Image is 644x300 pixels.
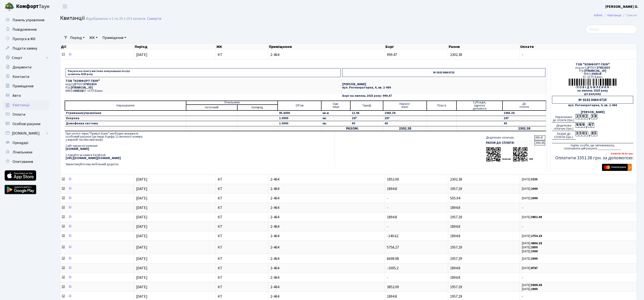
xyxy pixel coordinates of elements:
[587,10,644,20] nav: breadcrumb
[136,284,147,290] span: [DATE]
[450,294,462,299] span: 1957.29
[531,283,542,287] b: 5809.38
[591,131,594,136] div: 8
[270,177,383,181] span: 2-464
[66,147,89,151] b: [DOMAIN_NAME]
[522,266,538,270] small: [DATE]:
[552,86,633,89] div: - П О В І Д О М Л Е Н Н Я -
[342,68,545,77] p: № 0102 0464 0725
[60,43,134,50] th: Дії
[218,245,266,249] span: КТ
[522,295,635,298] span: -
[531,196,538,200] b: 2000
[88,34,100,42] a: ЖК
[237,105,278,110] td: поперед.
[502,116,546,121] td: 297
[218,295,266,298] span: КТ
[350,116,383,121] td: 297
[136,294,147,299] span: [DATE]
[13,46,37,51] span: Подати заявку
[450,196,460,201] span: 505.04
[535,140,545,145] td: 3301.85
[216,43,268,50] th: ЖК
[16,3,50,11] span: Таун
[147,17,161,21] a: Скинути
[2,100,50,110] a: Квитанції
[522,287,538,291] small: [DATE]:
[2,91,50,100] a: Авто
[5,2,14,11] img: logo.png
[387,205,388,210] span: -
[268,43,385,50] th: Приміщення
[383,116,427,121] td: 297
[531,257,538,261] b: 2900
[2,72,50,81] a: Контакти
[13,102,30,108] span: Квитанції
[387,177,399,182] span: 1852.09
[2,34,50,44] a: Пропуск в ЖК
[71,85,93,90] span: [FINANCIAL_ID]
[387,256,399,261] span: 6698.98
[450,215,462,220] span: 1957.29
[448,43,520,50] th: Разом
[485,135,534,140] td: Додатково сплачую:
[65,121,186,126] td: Домофонна система
[321,116,350,121] td: кв.
[218,53,266,57] span: КТ
[136,177,147,182] span: [DATE]
[552,72,633,76] div: МФО:
[585,114,588,119] div: 2
[387,245,399,250] span: 5756.27
[584,69,606,73] span: [FINANCIAL_ID]
[218,177,266,181] span: КТ
[387,52,397,57] span: 999.47
[502,126,546,131] td: 2302.38
[552,96,633,104] div: № 0102 0464 0725
[576,131,579,136] div: 3
[218,266,266,270] span: КТ
[450,284,462,290] span: 1957.29
[552,69,633,72] div: Р/р:
[552,63,633,66] div: ТОВ "КОМФОРТ-ТАУН"
[13,121,40,127] span: Особові рахунки
[531,249,538,254] b: 1000
[65,131,335,167] td: При оплаті через "Приват-Банк" необхідно вказувати особовий рахунок (це перші 8 цифр 12-значного ...
[136,256,147,261] span: [DATE]
[13,27,37,32] span: Повідомлення
[552,143,633,150] div: підпис особи, що заповнювала, сплачувала цей рахунок ______________
[621,13,637,18] li: Список
[186,105,237,110] td: поточний
[60,14,85,22] span: Квитанції
[594,13,602,18] a: Admin
[2,119,50,129] a: Особові рахунки
[270,257,383,261] span: 2-464
[136,275,147,280] span: [DATE]
[586,25,637,34] input: Пошук...
[186,101,278,105] td: Лічильники
[522,245,538,249] small: [DATE]:
[13,159,33,164] span: Опитування
[270,276,383,279] span: 2-464
[218,196,266,200] span: КТ
[342,83,545,86] p: [PERSON_NAME]
[383,121,427,126] td: 40
[591,72,601,76] span: 300528
[522,187,538,191] small: [DATE]:
[136,233,147,239] span: [DATE]
[387,294,397,299] span: 1894.8
[383,126,427,131] td: 2302.38
[59,3,71,10] button: Переключити навігацію
[350,121,383,126] td: 40
[13,65,31,70] span: Документи
[582,131,585,136] div: 0
[218,187,266,191] span: КТ
[136,245,147,250] span: [DATE]
[321,121,350,126] td: кв.
[588,114,591,119] div: ,
[278,116,321,121] td: 1.0000
[450,275,460,280] span: 1894.8
[13,140,28,145] span: Орендарі
[552,66,633,69] div: код за ЄДРПОУ:
[450,266,460,271] span: 1894.8
[2,157,50,166] a: Опитування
